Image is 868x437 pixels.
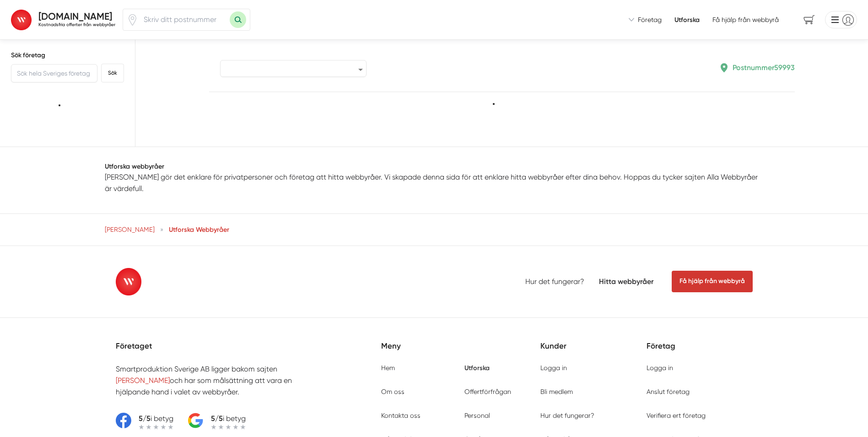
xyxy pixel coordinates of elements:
[116,413,173,430] a: 5/5i betyg
[38,22,115,27] h2: Kostnadsfria offerter från webbyråer
[105,162,764,171] h1: Utforska webbyråer
[105,171,764,195] p: [PERSON_NAME] gör det enklare för privatpersoner och företag att hitta webbyråer. Vi skapade denn...
[116,340,381,363] h5: Företaget
[540,388,573,395] a: Bli medlem
[139,414,151,423] strong: 5/5
[647,340,753,363] h5: Företag
[381,412,421,419] a: Kontakta oss
[38,11,112,22] strong: [DOMAIN_NAME]
[464,412,490,419] a: Personal
[230,11,246,28] button: Sök med postnummer
[540,412,594,419] a: Hur det fungerar?
[139,413,173,424] p: i betyg
[11,64,97,82] input: Sök hela Sveriges företag här...
[381,388,404,395] a: Om oss
[105,225,764,234] nav: Breadcrumb
[105,226,155,233] a: [PERSON_NAME]
[672,271,753,292] span: Få hjälp från webbyrå
[138,9,230,30] input: Skriv ditt postnummer
[381,340,540,363] h5: Meny
[11,10,32,30] img: Alla Webbyråer
[211,414,223,423] strong: 5/5
[464,364,490,372] a: Utforska
[116,268,142,295] img: Logotyp Alla Webbyråer
[638,15,662,24] span: Företag
[647,388,690,395] a: Anslut företag
[101,64,124,82] button: Sök
[160,225,163,234] span: »
[647,412,706,419] a: Verifiera ert företag
[381,364,395,371] a: Hem
[797,12,821,28] span: navigation-cart
[11,7,115,32] a: Alla Webbyråer [DOMAIN_NAME] Kostnadsfria offerter från webbyråer
[116,376,170,385] a: [PERSON_NAME]
[11,51,124,60] h5: Sök företag
[733,62,795,73] p: Postnummer 59993
[540,340,647,363] h5: Kunder
[525,277,584,286] a: Hur det fungerar?
[674,15,700,24] a: Utforska
[116,363,321,398] p: Smartproduktion Sverige AB ligger bakom sajten och har som målsättning att vara en hjälpande hand...
[712,15,779,24] span: Få hjälp från webbyrå
[599,277,653,286] a: Hitta webbyråer
[647,364,673,371] a: Logga in
[127,14,138,26] svg: Pin / Karta
[127,14,138,26] span: Klicka för att använda din position.
[211,413,246,424] p: i betyg
[464,388,511,395] a: Offertförfrågan
[540,364,567,371] a: Logga in
[188,413,246,430] a: 5/5i betyg
[169,225,229,234] a: Utforska Webbyråer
